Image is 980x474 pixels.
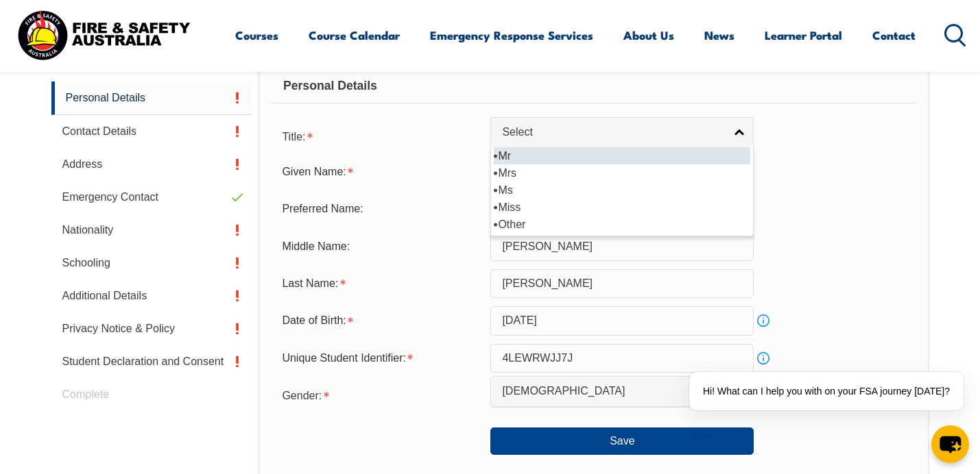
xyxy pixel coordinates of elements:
[271,233,490,259] div: Middle Name:
[271,159,490,185] div: Given Name is required.
[271,308,490,334] div: Date of Birth is required.
[51,279,252,312] a: Additional Details
[51,115,252,148] a: Contact Details
[309,17,400,53] a: Course Calendar
[51,82,252,115] a: Personal Details
[271,69,916,103] div: Personal Details
[51,214,252,247] a: Nationality
[765,17,842,53] a: Learner Portal
[754,311,773,330] a: Info
[282,390,322,401] span: Gender:
[271,271,490,297] div: Last Name is required.
[51,312,252,345] a: Privacy Notice & Policy
[689,372,964,410] div: Hi! What can I help you with on your FSA journey [DATE]?
[51,148,252,181] a: Address
[623,17,674,53] a: About Us
[872,17,916,53] a: Contact
[490,427,754,455] button: Save
[51,345,252,378] a: Student Declaration and Consent
[494,147,750,164] li: Mr
[271,381,490,408] div: Gender is required.
[494,164,750,182] li: Mrs
[704,17,734,53] a: News
[502,384,716,399] span: [DEMOGRAPHIC_DATA]
[51,247,252,279] a: Schooling
[271,196,490,222] div: Preferred Name:
[271,345,490,371] div: Unique Student Identifier is required.
[271,122,490,149] div: Title is required.
[235,17,278,53] a: Courses
[754,349,773,368] a: Info
[430,17,593,53] a: Emergency Response Services
[931,425,969,463] button: chat-button
[502,125,724,140] span: Select
[494,199,750,216] li: Miss
[490,344,754,373] input: 10 Characters no 1, 0, O or I
[282,131,305,142] span: Title:
[490,306,754,335] input: Select Date...
[51,181,252,214] a: Emergency Contact
[494,182,750,199] li: Ms
[494,216,750,233] li: Other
